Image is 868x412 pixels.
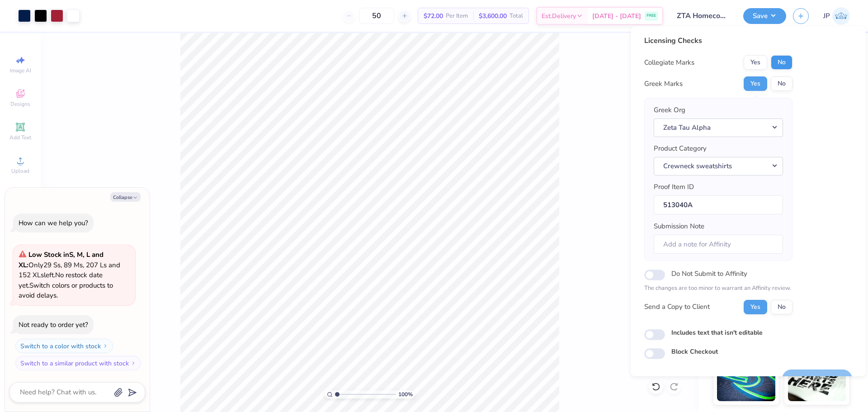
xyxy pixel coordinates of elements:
[644,57,694,68] div: Collegiate Marks
[15,356,141,370] button: Switch to a similar product with stock
[744,76,767,91] button: Yes
[110,192,141,202] button: Collapse
[671,268,747,279] label: Do Not Submit to Affinity
[644,284,793,293] p: The changes are too minor to warrant an Affinity review.
[9,134,31,141] span: Add Text
[646,13,656,19] span: FREE
[671,328,763,337] label: Includes text that isn't editable
[654,182,694,192] label: Proof Item ID
[10,67,31,74] span: Image AI
[103,343,108,349] img: Switch to a color with stock
[823,11,830,21] span: JP
[592,11,641,21] span: [DATE] - [DATE]
[11,167,29,175] span: Upload
[654,118,783,137] button: Zeta Tau Alpha
[654,105,685,115] label: Greek Org
[359,8,394,24] input: – –
[654,235,783,254] input: Add a note for Affinity
[832,7,850,25] img: John Paul Torres
[10,100,30,108] span: Designs
[654,143,707,154] label: Product Category
[744,300,767,314] button: Yes
[398,390,413,398] span: 100 %
[717,356,775,401] img: Glow in the Dark Ink
[771,76,793,91] button: No
[424,11,443,21] span: $72.00
[19,218,88,227] div: How can we help you?
[446,11,468,21] span: Per Item
[19,270,103,290] span: No restock date yet.
[823,7,850,25] a: JP
[654,157,783,175] button: Crewneck sweatshirts
[771,55,793,70] button: No
[644,79,683,89] div: Greek Marks
[644,35,793,46] div: Licensing Checks
[744,55,767,70] button: Yes
[542,11,576,21] span: Est. Delivery
[670,7,736,25] input: Untitled Design
[654,221,704,232] label: Submission Note
[19,250,120,300] span: Only 29 Ss, 89 Ms, 207 Ls and 152 XLs left. Switch colors or products to avoid delays.
[671,347,718,356] label: Block Checkout
[15,339,113,353] button: Switch to a color with stock
[131,360,136,366] img: Switch to a similar product with stock
[19,250,104,270] strong: Low Stock in S, M, L and XL :
[771,300,793,314] button: No
[788,356,846,401] img: Water based Ink
[19,320,88,329] div: Not ready to order yet?
[509,11,523,21] span: Total
[479,11,507,21] span: $3,600.00
[743,8,786,24] button: Save
[644,302,710,312] div: Send a Copy to Client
